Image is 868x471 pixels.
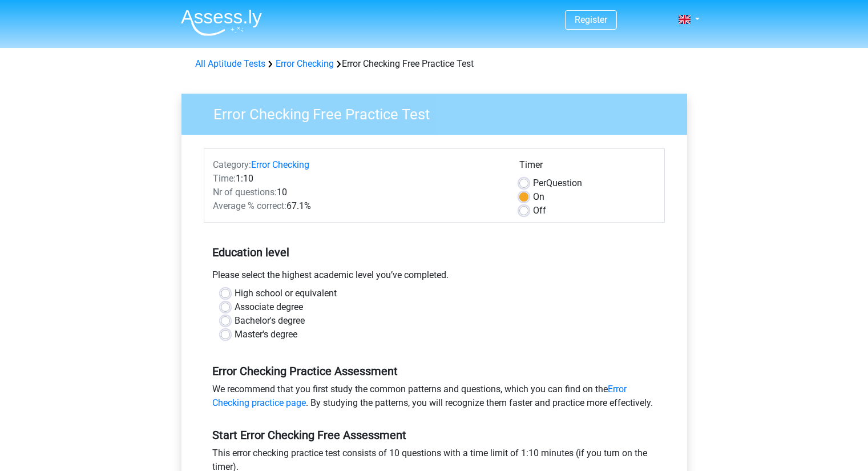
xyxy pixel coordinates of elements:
a: Error Checking [251,159,309,170]
div: Please select the highest academic level you’ve completed. [204,268,665,287]
div: 10 [204,186,511,199]
div: We recommend that you first study the common patterns and questions, which you can find on the . ... [204,383,665,414]
a: Error Checking practice page [212,384,627,408]
div: 1:10 [204,172,511,186]
h5: Start Error Checking Free Assessment [212,428,656,442]
a: All Aptitude Tests [195,58,265,69]
span: Average % correct: [213,200,286,211]
label: Master's degree [235,328,297,341]
label: Bachelor's degree [235,314,305,328]
span: Category: [213,159,251,170]
label: On [533,190,544,204]
label: Question [533,176,582,190]
h5: Error Checking Practice Assessment [212,364,656,378]
label: High school or equivalent [235,287,337,300]
label: Off [533,204,546,218]
label: Associate degree [235,300,303,314]
h5: Education level [212,241,656,264]
a: Error Checking [276,58,334,69]
div: 67.1% [204,199,511,213]
a: Register [575,14,607,25]
span: Nr of questions: [213,187,277,198]
h3: Error Checking Free Practice Test [200,101,679,123]
span: Time: [213,173,236,184]
img: Assessly [181,9,262,36]
span: Per [533,178,546,188]
div: Error Checking Free Practice Test [191,57,678,71]
div: Timer [519,158,656,176]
